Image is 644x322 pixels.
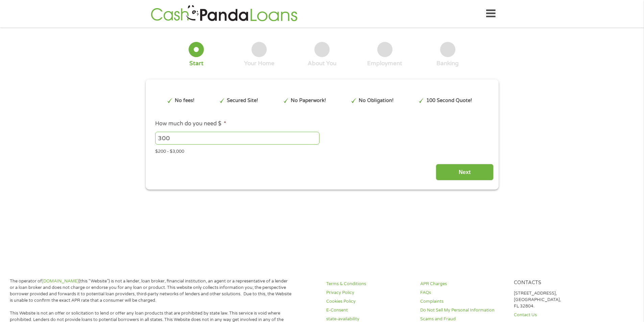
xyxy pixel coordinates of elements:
[326,281,412,287] a: Terms & Conditions
[326,307,412,314] a: E-Consent
[155,146,488,155] div: $200 - $3,000
[326,298,412,305] a: Cookies Policy
[326,290,412,296] a: Privacy Policy
[244,60,275,67] div: Your Home
[426,97,472,104] p: 100 Second Quote!
[514,290,600,309] p: [STREET_ADDRESS], [GEOGRAPHIC_DATA], FL 32804.
[436,164,494,180] input: Next
[42,278,79,284] a: [DOMAIN_NAME]
[420,281,506,287] a: APR Charges
[359,97,393,104] p: No Obligation!
[175,97,194,104] p: No fees!
[420,290,506,296] a: FAQs
[436,60,459,67] div: Banking
[291,97,326,104] p: No Paperwork!
[514,280,600,286] h4: Contacts
[308,60,336,67] div: About You
[227,97,258,104] p: Secured Site!
[420,298,506,305] a: Complaints
[149,4,300,23] img: GetLoanNow Logo
[10,278,292,304] p: The operator of (this “Website”) is not a lender, loan broker, financial institution, an agent or...
[155,120,226,127] label: How much do you need $
[514,312,600,318] a: Contact Us
[420,307,506,314] a: Do Not Sell My Personal Information
[367,60,402,67] div: Employment
[189,60,204,67] div: Start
